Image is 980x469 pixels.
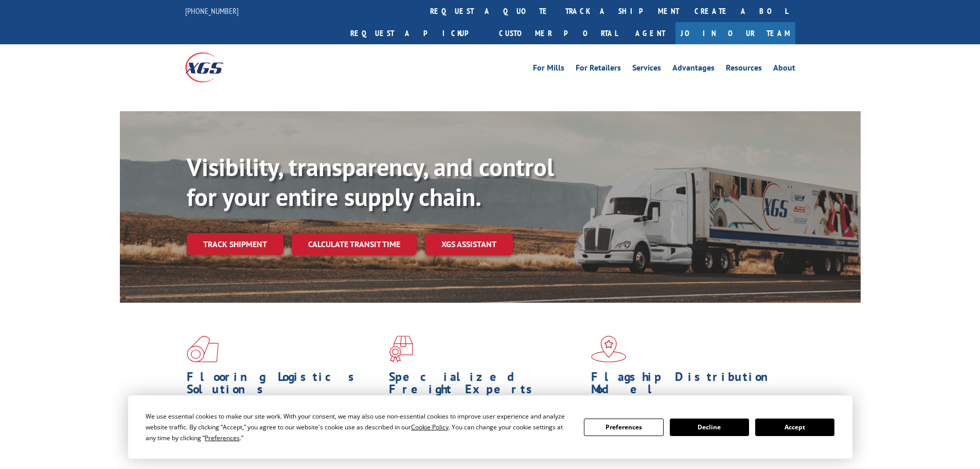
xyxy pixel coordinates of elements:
[672,64,715,75] a: Advantages
[146,411,572,443] div: We use essential cookies to make our site work. With your consent, we may also use non-essential ...
[576,64,621,75] a: For Retailers
[632,64,661,75] a: Services
[591,371,786,401] h1: Flagship Distribution Model
[625,22,675,44] a: Agent
[185,6,239,16] a: [PHONE_NUMBER]
[584,419,663,436] button: Preferences
[128,395,852,459] div: Cookie Consent Prompt
[205,433,240,442] span: Preferences
[411,423,449,431] span: Cookie Policy
[425,233,513,255] a: XGS ASSISTANT
[187,233,283,255] a: Track shipment
[343,22,491,44] a: Request a pickup
[187,151,554,213] b: Visibility, transparency, and control for your entire supply chain.
[670,419,749,436] button: Decline
[591,336,627,362] img: xgs-icon-flagship-distribution-model-red
[675,22,795,44] a: Join Our Team
[491,22,625,44] a: Customer Portal
[187,371,381,401] h1: Flooring Logistics Solutions
[389,336,413,362] img: xgs-icon-focused-on-flooring-red
[292,233,417,255] a: Calculate transit time
[755,419,834,436] button: Accept
[389,371,583,401] h1: Specialized Freight Experts
[533,64,564,75] a: For Mills
[187,336,219,362] img: xgs-icon-total-supply-chain-intelligence-red
[726,64,762,75] a: Resources
[773,64,795,75] a: About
